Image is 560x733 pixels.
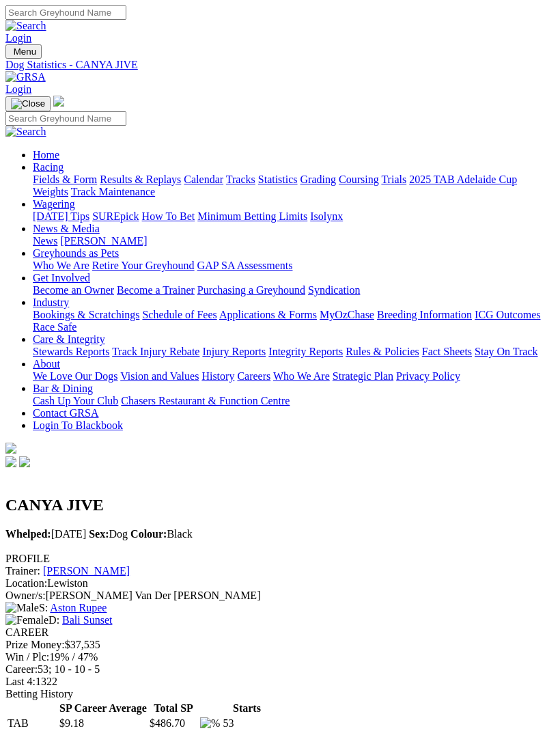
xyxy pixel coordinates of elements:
[33,383,93,394] a: Bar & Dining
[33,247,119,259] a: Greyhounds as Pets
[5,111,126,126] input: Search
[33,370,117,382] a: We Love Our Dogs
[5,528,51,540] b: Whelped:
[5,577,555,590] div: Lewiston
[33,198,75,210] a: Wagering
[5,44,42,59] button: Toggle navigation
[5,443,16,454] img: logo-grsa-white.png
[50,602,107,613] a: Aston Rupee
[226,174,255,185] a: Tracks
[5,577,47,589] span: Location:
[33,407,98,419] a: Contact GRSA
[33,260,89,271] a: Who We Are
[197,260,293,271] a: GAP SA Assessments
[5,602,48,613] span: S:
[33,395,118,406] a: Cash Up Your Club
[142,210,195,222] a: How To Bet
[59,702,148,715] th: SP Career Average
[89,528,128,540] span: Dog
[5,651,555,663] div: 19% / 47%
[130,528,167,540] b: Colour:
[60,235,147,247] a: [PERSON_NAME]
[197,210,307,222] a: Minimum Betting Limits
[14,46,36,57] span: Menu
[5,565,40,577] span: Trainer:
[5,639,555,651] div: $37,535
[5,96,51,111] button: Toggle navigation
[100,174,181,185] a: Results & Replays
[92,210,139,222] a: SUREpick
[120,370,199,382] a: Vision and Values
[346,346,419,357] a: Rules & Policies
[5,663,555,676] div: 53; 10 - 10 - 5
[5,32,31,44] a: Login
[202,346,266,357] a: Injury Reports
[409,174,517,185] a: 2025 TAB Adelaide Cup
[308,284,360,296] a: Syndication
[320,309,374,320] a: MyOzChase
[33,309,139,320] a: Bookings & Scratchings
[33,321,76,333] a: Race Safe
[5,528,86,540] span: [DATE]
[149,717,198,730] td: $486.70
[268,346,343,357] a: Integrity Reports
[5,602,39,614] img: Male
[33,346,109,357] a: Stewards Reports
[71,186,155,197] a: Track Maintenance
[19,456,30,467] img: twitter.svg
[33,284,114,296] a: Become an Owner
[142,309,216,320] a: Schedule of Fees
[197,284,305,296] a: Purchasing a Greyhound
[5,59,555,71] div: Dog Statistics - CANYA JIVE
[33,161,64,173] a: Racing
[33,333,105,345] a: Care & Integrity
[5,496,555,514] h2: CANYA JIVE
[5,676,36,687] span: Last 4:
[219,309,317,320] a: Applications & Forms
[381,174,406,185] a: Trials
[5,83,31,95] a: Login
[53,96,64,107] img: logo-grsa-white.png
[33,235,555,247] div: News & Media
[333,370,393,382] a: Strategic Plan
[5,456,16,467] img: facebook.svg
[33,210,89,222] a: [DATE] Tips
[5,20,46,32] img: Search
[121,395,290,406] a: Chasers Restaurant & Function Centre
[5,5,126,20] input: Search
[300,174,336,185] a: Grading
[33,223,100,234] a: News & Media
[5,71,46,83] img: GRSA
[422,346,472,357] a: Fact Sheets
[222,717,271,730] td: 53
[117,284,195,296] a: Become a Trainer
[33,272,90,283] a: Get Involved
[33,210,555,223] div: Wagering
[112,346,199,357] a: Track Injury Rebate
[33,370,555,383] div: About
[62,614,112,626] a: Bali Sunset
[33,296,69,308] a: Industry
[5,626,555,639] div: CAREER
[201,370,234,382] a: History
[33,174,555,198] div: Racing
[237,370,270,382] a: Careers
[43,565,130,577] a: [PERSON_NAME]
[149,702,198,715] th: Total SP
[5,590,46,601] span: Owner/s:
[5,614,48,626] img: Female
[33,419,123,431] a: Login To Blackbook
[59,717,148,730] td: $9.18
[33,149,59,161] a: Home
[475,309,540,320] a: ICG Outcomes
[184,174,223,185] a: Calendar
[475,346,537,357] a: Stay On Track
[33,284,555,296] div: Get Involved
[310,210,343,222] a: Isolynx
[11,98,45,109] img: Close
[5,651,49,663] span: Win / Plc:
[5,663,38,675] span: Career:
[130,528,193,540] span: Black
[33,358,60,370] a: About
[92,260,195,271] a: Retire Your Greyhound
